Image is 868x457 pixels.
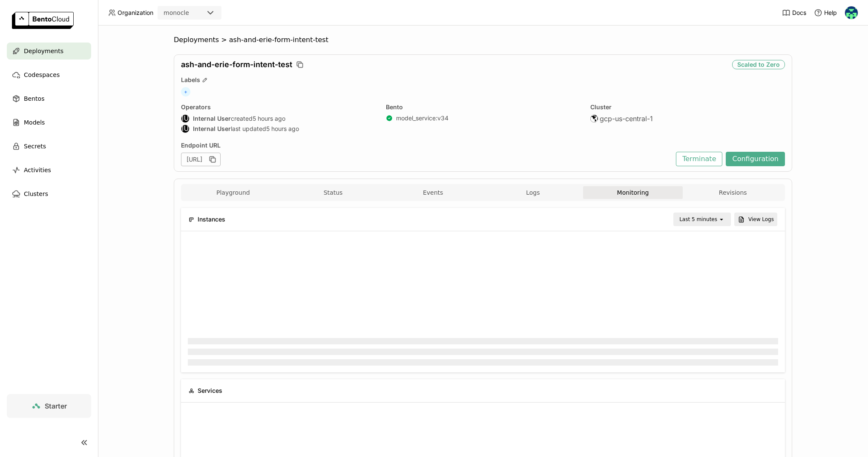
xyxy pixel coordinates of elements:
strong: Internal User [193,125,231,133]
a: Activities [7,162,91,179]
a: Docs [782,9,806,17]
button: Monitoring [583,186,683,199]
span: Help [824,9,837,17]
div: Endpoint URL [181,142,672,149]
span: Logs [526,189,540,196]
div: IU [181,125,189,133]
span: Organization [118,9,153,17]
img: logo [12,12,74,29]
span: Starter [45,402,67,410]
span: ash-and-erie-form-intent-test [229,36,328,44]
svg: open [718,216,725,223]
a: Secrets [7,138,91,155]
span: 5 hours ago [253,115,285,122]
nav: Breadcrumbs navigation [174,36,792,44]
div: Bento [386,103,581,111]
span: Bentos [24,94,44,104]
span: Docs [792,9,806,17]
div: last updated [181,125,376,133]
span: gcp-us-central-1 [600,114,653,123]
div: Operators [181,103,376,111]
span: ash-and-erie-form-intent-test [181,60,292,69]
span: + [181,87,190,97]
a: Clusters [7,185,91,202]
a: model_service:v34 [396,114,448,122]
span: Instances [198,215,225,224]
div: monocle [164,9,189,17]
a: Codespaces [7,66,91,83]
div: Help [814,9,837,17]
div: IU [181,115,189,122]
span: 5 hours ago [266,125,299,133]
button: Revisions [683,186,783,199]
a: Starter [7,394,91,418]
span: > [219,36,229,44]
span: Deployments [174,36,219,44]
img: Asaf Rotbart [845,6,858,19]
span: Codespaces [24,70,60,80]
div: [URL] [181,153,221,166]
span: Clusters [24,189,48,199]
div: Internal User [181,114,190,123]
span: Secrets [24,141,46,151]
button: Events [383,186,483,199]
a: Deployments [7,43,91,60]
div: Labels [181,76,785,84]
span: Models [24,117,45,128]
input: Selected monocle. [190,9,191,17]
div: Scaled to Zero [732,60,785,69]
div: created [181,114,376,123]
span: Services [198,386,222,395]
button: Playground [183,186,283,199]
span: Activities [24,165,51,175]
button: Configuration [726,152,785,166]
div: Cluster [590,103,785,111]
button: Status [283,186,383,199]
strong: Internal User [193,115,231,122]
span: Deployments [24,46,63,56]
div: Last 5 minutes [679,215,717,224]
button: Terminate [676,152,722,166]
button: View Logs [734,213,777,226]
div: Internal User [181,125,190,133]
a: Bentos [7,90,91,107]
a: Models [7,114,91,131]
